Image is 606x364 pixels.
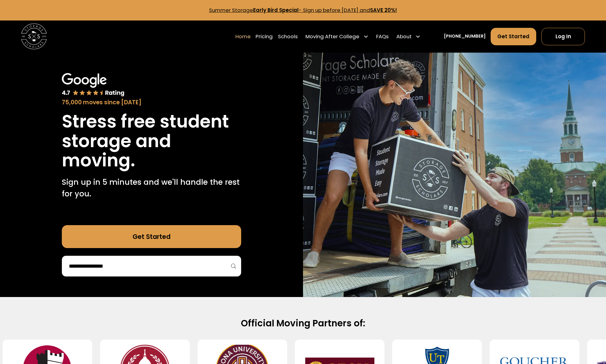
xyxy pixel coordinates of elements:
h2: Official Moving Partners of: [98,318,508,329]
a: Log In [541,28,585,45]
div: Moving After College [305,33,359,40]
a: Summer StorageEarly Bird Special- Sign up before [DATE] andSAVE 20%! [209,6,397,14]
div: 75,000 moves since [DATE] [62,98,241,107]
p: Sign up in 5 minutes and we'll handle the rest for you. [62,176,241,199]
a: Home [235,28,251,46]
a: [PHONE_NUMBER] [444,33,486,40]
a: Get Started [491,28,536,45]
img: Storage Scholars makes moving and storage easy. [303,53,606,297]
a: Schools [278,28,298,46]
a: FAQs [376,28,389,46]
strong: SAVE 20%! [370,6,397,14]
div: About [394,28,423,46]
img: Storage Scholars main logo [21,24,47,49]
a: Get Started [62,225,241,248]
img: Google 4.7 star rating [62,73,125,97]
a: Pricing [256,28,273,46]
h1: Stress free student storage and moving. [62,112,241,170]
div: Moving After College [303,28,371,46]
div: About [396,33,412,40]
strong: Early Bird Special [253,6,299,14]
